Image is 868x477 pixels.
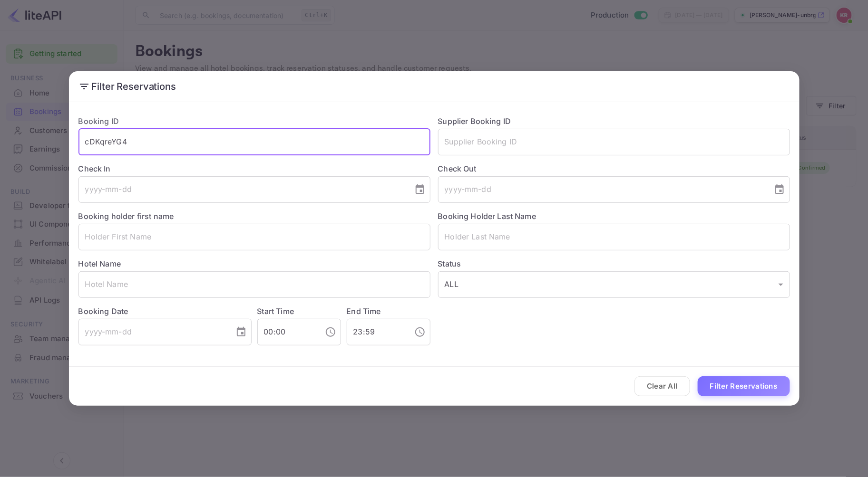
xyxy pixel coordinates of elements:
[438,176,766,203] input: yyyy-mm-dd
[438,129,790,155] input: Supplier Booking ID
[78,211,174,221] label: Booking holder first name
[634,376,690,397] button: Clear All
[347,319,407,345] input: hh:mm
[78,271,430,298] input: Hotel Name
[438,271,790,298] div: ALL
[232,323,251,342] button: Choose date
[438,224,790,250] input: Holder Last Name
[410,180,429,199] button: Choose date
[438,163,790,174] label: Check Out
[770,180,789,199] button: Choose date
[78,129,430,155] input: Booking ID
[438,211,536,221] label: Booking Holder Last Name
[257,319,317,345] input: hh:mm
[78,259,121,268] label: Hotel Name
[438,116,511,126] label: Supplier Booking ID
[78,224,430,250] input: Holder First Name
[69,71,800,102] h2: Filter Reservations
[321,323,340,342] button: Choose time, selected time is 12:00 AM
[257,306,294,316] label: Start Time
[438,258,790,269] label: Status
[698,376,790,397] button: Filter Reservations
[347,306,381,316] label: End Time
[78,319,228,345] input: yyyy-mm-dd
[78,116,119,126] label: Booking ID
[78,163,430,174] label: Check In
[78,305,252,317] label: Booking Date
[410,323,429,342] button: Choose time, selected time is 11:59 PM
[78,176,407,203] input: yyyy-mm-dd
